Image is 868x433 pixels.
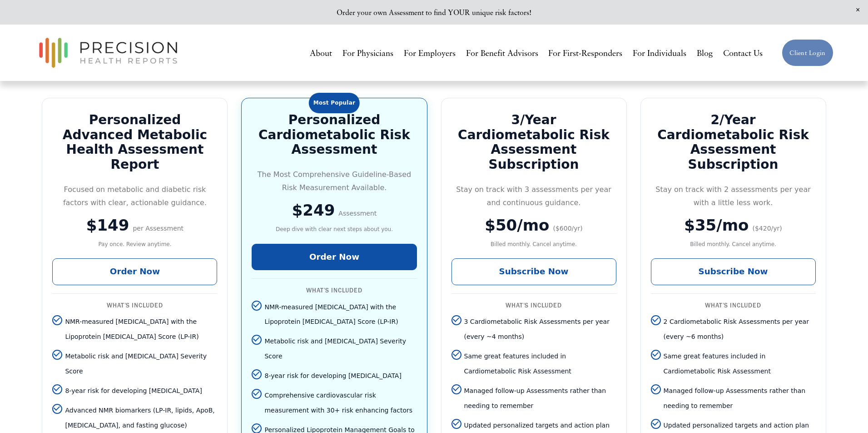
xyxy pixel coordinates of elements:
[464,383,616,413] span: Managed follow-up Assessments rather than needing to remember
[342,45,393,61] a: For Physicians
[697,45,713,61] a: Blog
[723,45,763,61] a: Contact Us
[52,183,217,210] p: Focused on metabolic and diabetic risk factors with clear, actionable guidance.
[310,45,332,61] a: About
[752,221,782,236] div: ($420/yr)
[451,183,616,210] p: Stay on track with 3 assessments per year and continuous guidance.
[52,240,217,250] p: Pay once. Review anytime.
[65,349,217,379] span: Metabolic risk and [MEDICAL_DATA] Severity Score
[466,45,538,61] a: For Benefit Advisors
[664,383,816,413] span: Managed follow-up Assessments rather than needing to remember
[65,383,217,398] span: 8-year risk for developing [MEDICAL_DATA]
[684,218,749,233] div: $35/mo
[252,286,417,295] h4: What’s included
[464,349,616,379] span: Same great features included in Cardiometabolic Risk Assessment
[548,45,622,61] a: For First-Responders
[451,258,616,285] a: Subscribe Now
[451,113,616,173] div: 3/Year Cardiometabolic Risk Assessment Subscription
[553,221,582,236] div: ($600/yr)
[651,258,816,285] a: Subscribe Now
[133,221,184,236] div: per Assessment
[264,300,417,330] span: NMR-measured [MEDICAL_DATA] with the Lipoprotein [MEDICAL_DATA] Score (LP-IR)
[664,349,816,379] span: Same great features included in Cardiometabolic Risk Assessment
[651,183,816,210] p: Stay on track with 2 assessments per year with a little less work.
[485,218,549,233] div: $50/mo
[651,113,816,173] div: 2/Year Cardiometabolic Risk Assessment Subscription
[52,301,217,310] h4: What’s included
[404,45,456,61] a: For Employers
[464,314,616,344] span: 3 Cardiometabolic Risk Assessments per year (every ~4 months)
[252,113,417,158] div: Personalized Cardiometabolic Risk Assessment
[451,301,616,310] h4: What’s included
[651,240,816,250] p: Billed monthly. Cancel anytime.
[782,39,833,66] a: Client Login
[52,258,217,285] a: Order Now
[65,314,217,344] span: NMR-measured [MEDICAL_DATA] with the Lipoprotein [MEDICAL_DATA] Score (LP-IR)
[252,244,417,271] a: Order Now
[264,368,417,383] span: 8-year risk for developing [MEDICAL_DATA]
[86,218,129,233] div: $149
[252,168,417,195] p: The Most Comprehensive Guideline-Based Risk Measurement Available.
[338,206,377,221] div: Assessment
[264,334,417,364] span: Metabolic risk and [MEDICAL_DATA] Severity Score
[35,34,182,72] img: Precision Health Reports
[65,403,217,433] span: Advanced NMR biomarkers (LP-IR, lipids, ApoB, [MEDICAL_DATA], and fasting glucose)
[664,314,816,344] span: 2 Cardiometabolic Risk Assessments per year (every ~6 months)
[52,113,217,173] div: Personalized Advanced Metabolic Health Assessment Report
[309,93,360,113] div: Most Popular
[292,203,335,218] div: $249
[651,301,816,310] h4: What’s included
[264,388,417,418] span: Comprehensive cardiovascular risk measurement with 30+ risk enhancing factors
[633,45,686,61] a: For Individuals
[451,240,616,250] p: Billed monthly. Cancel anytime.
[252,225,417,235] p: Deep dive with clear next steps about you.
[704,317,868,433] iframe: Chat Widget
